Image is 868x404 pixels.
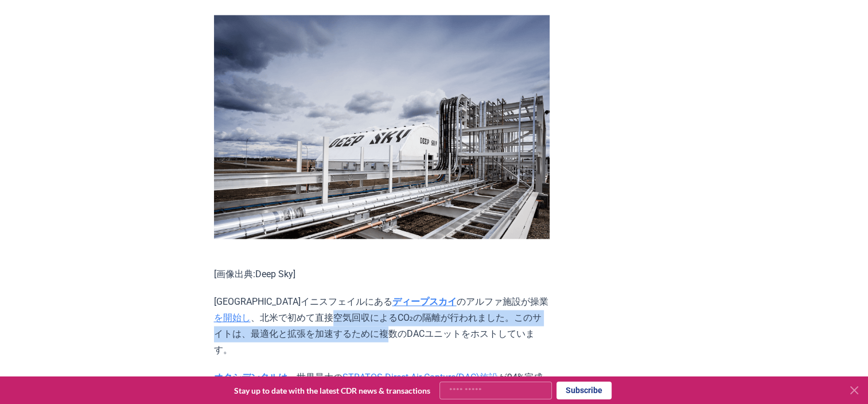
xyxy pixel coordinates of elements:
a: を開始し [214,312,251,323]
a: STRATOS Direct Air Capture(DAC)施設 [342,372,498,383]
p: [画像出典:Deep Sky] [214,266,550,282]
a: オクシデンタルは [214,372,287,383]
img: ブログ投稿の画像 [214,15,550,239]
a: ディープスカイ [392,296,457,307]
p: [GEOGRAPHIC_DATA]イニスフェイルにある のアルファ施設が操業 、北米で初めて直接空気回収によるCO₂の隔離が行われました。このサイトは、最適化と拡張を加速するために複数のDACユ... [214,294,550,358]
